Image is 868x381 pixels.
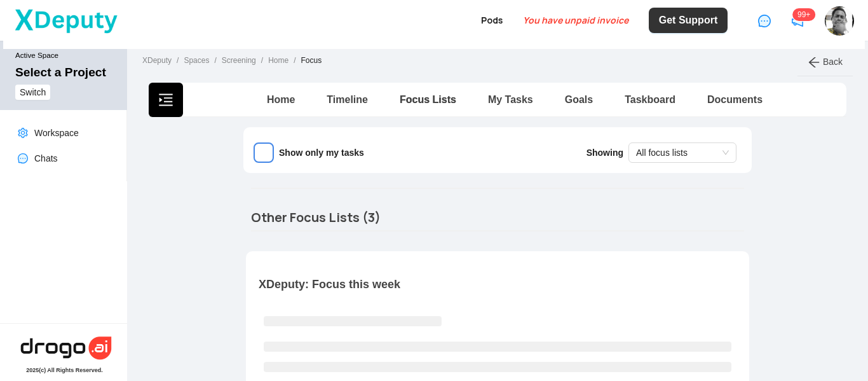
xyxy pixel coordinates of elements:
a: Screening [219,55,259,69]
span: Focus [301,56,322,65]
a: Focus Lists [400,94,456,105]
h5: Other Focus Lists ( 3 ) [251,210,744,225]
li: / [214,55,216,69]
p: XDeputy: Focus this week [259,275,613,293]
img: XDeputy [13,6,119,35]
a: Home [267,94,295,105]
b: Showing [587,148,628,158]
button: Switch [15,85,50,100]
a: XDeputy [140,55,174,69]
span: Get Support [659,13,717,28]
li: / [177,55,179,69]
b: Show only my tasks [279,146,364,160]
a: Pods [481,14,503,26]
small: Active Space [15,51,117,66]
a: Taskboard [625,94,675,105]
span: message [758,15,771,27]
a: arrow-left Back [808,57,843,67]
a: Workspace [34,128,79,138]
div: 2025 (c) All Rights Reserved. [26,367,103,373]
a: Spaces [181,55,212,69]
span: menu-unfold [158,92,173,107]
a: My Tasks [488,94,533,105]
li: / [261,55,263,69]
span: Switch [20,85,46,99]
a: Goals [565,94,593,105]
a: Timeline [327,94,368,105]
sup: 181 [792,8,815,21]
li: / [294,55,295,69]
button: Get Support [649,8,728,33]
a: Home [266,55,291,69]
a: Documents [707,94,763,105]
span: notification [791,15,804,27]
img: ebwozq1hgdrcfxavlvnx.jpg [825,6,854,36]
a: Chats [34,153,58,163]
div: Select a Project [15,66,106,80]
span: All focus lists [636,143,729,162]
img: hera-logo [18,334,114,362]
